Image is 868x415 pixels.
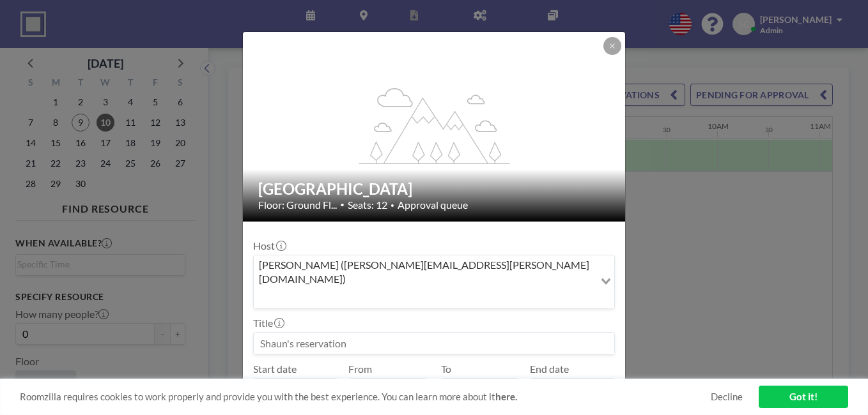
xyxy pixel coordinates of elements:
div: Search for option [254,255,614,308]
label: To [441,363,451,375]
span: Floor: Ground Fl... [258,199,337,211]
span: Roomzilla requires cookies to work properly and provide you with the best experience. You can lea... [20,391,711,403]
span: - [432,367,436,395]
span: [PERSON_NAME] ([PERSON_NAME][EMAIL_ADDRESS][PERSON_NAME][DOMAIN_NAME]) [256,258,592,287]
g: flex-grow: 1.2; [359,87,510,164]
input: Search for option [255,289,593,306]
span: • [391,201,394,209]
h2: [GEOGRAPHIC_DATA] [258,179,611,199]
a: here. [495,391,517,402]
span: Seats: 12 [348,199,387,211]
label: Title [253,317,283,329]
a: Decline [711,391,743,403]
label: Host [253,239,285,252]
label: From [348,363,372,375]
span: Approval queue [398,199,468,211]
span: • [340,200,345,209]
a: Got it! [759,386,848,408]
label: End date [530,363,569,375]
input: Shaun's reservation [254,333,614,354]
label: Start date [253,363,297,375]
